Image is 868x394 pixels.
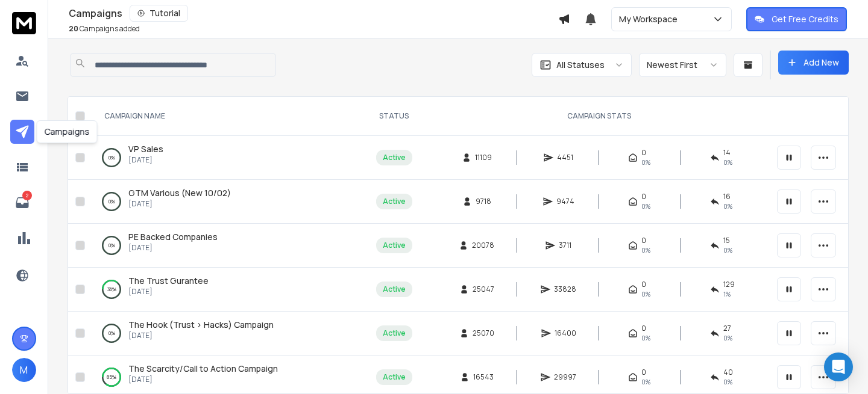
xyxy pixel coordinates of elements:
[128,363,278,375] a: The Scarcity/Call to Action Campaign
[90,268,360,312] td: 36%The Trust Gurantee[DATE]
[128,143,163,155] a: VP Sales
[641,324,646,333] span: 0
[128,187,231,199] a: GTM Various (New 10/02)
[128,275,209,286] span: The Trust Gurantee
[554,372,576,382] span: 29997
[108,239,115,251] p: 0 %
[723,245,732,255] span: 0 %
[556,197,574,206] span: 9474
[473,285,494,294] span: 25047
[723,236,730,245] span: 15
[12,358,36,382] button: M
[557,153,573,162] span: 4451
[128,231,218,243] a: PE Backed Companies
[108,327,115,339] p: 0 %
[639,53,726,77] button: Newest First
[723,280,735,289] span: 129
[383,372,406,382] div: Active
[723,368,733,377] span: 40
[10,191,34,215] a: 2
[90,97,360,136] th: CAMPAIGN NAME
[383,285,406,294] div: Active
[555,328,576,338] span: 16400
[641,289,650,299] span: 0%
[641,236,646,245] span: 0
[128,275,209,287] a: The Trust Gurantee
[360,97,428,136] th: STATUS
[90,136,360,180] td: 0%VP Sales[DATE]
[723,377,732,387] span: 0 %
[473,328,494,338] span: 25070
[107,371,116,383] p: 85 %
[383,197,406,206] div: Active
[556,59,605,71] p: All Statuses
[90,312,360,356] td: 0%The Hook (Trust > Hacks) Campaign[DATE]
[641,148,646,158] span: 0
[473,372,494,382] span: 16543
[69,5,558,22] div: Campaigns
[723,158,732,167] span: 0 %
[90,180,360,224] td: 0%GTM Various (New 10/02)[DATE]
[69,24,140,34] p: Campaigns added
[128,375,278,384] p: [DATE]
[128,319,274,331] a: The Hook (Trust > Hacks) Campaign
[383,241,406,250] div: Active
[128,155,163,165] p: [DATE]
[746,7,847,31] button: Get Free Credits
[108,152,115,164] p: 0 %
[383,328,406,338] div: Active
[128,143,163,155] span: VP Sales
[641,280,646,289] span: 0
[107,283,116,295] p: 36 %
[90,224,360,268] td: 0%PE Backed Companies[DATE]
[476,197,491,206] span: 9718
[128,287,209,297] p: [DATE]
[37,120,98,143] div: Campaigns
[383,153,406,162] div: Active
[641,377,650,387] span: 0%
[130,5,188,22] button: Tutorial
[641,202,650,211] span: 0%
[69,23,78,34] span: 20
[723,289,731,299] span: 1 %
[723,202,732,211] span: 0 %
[723,333,732,343] span: 0 %
[128,363,278,374] span: The Scarcity/Call to Action Campaign
[723,192,731,202] span: 16
[128,331,274,340] p: [DATE]
[723,324,731,333] span: 27
[641,158,650,167] span: 0%
[641,192,646,202] span: 0
[475,153,492,162] span: 11109
[554,285,576,294] span: 33828
[772,13,838,25] p: Get Free Credits
[428,97,770,136] th: CAMPAIGN STATS
[619,13,682,25] p: My Workspace
[559,241,571,250] span: 3711
[128,243,218,253] p: [DATE]
[641,333,650,343] span: 0%
[723,148,731,158] span: 14
[128,199,231,209] p: [DATE]
[641,245,650,255] span: 0%
[22,191,32,200] p: 2
[472,241,494,250] span: 20078
[824,352,853,381] div: Open Intercom Messenger
[128,187,231,199] span: GTM Various (New 10/02)
[108,195,115,208] p: 0 %
[778,51,849,75] button: Add New
[641,368,646,377] span: 0
[128,231,218,242] span: PE Backed Companies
